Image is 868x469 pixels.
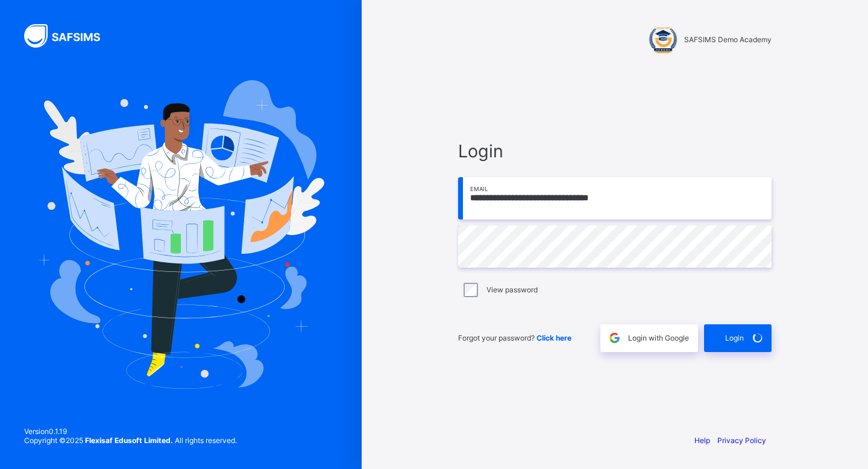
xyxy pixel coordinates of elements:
[85,436,173,445] strong: Flexisaf Edusoft Limited.
[717,436,766,445] a: Privacy Policy
[24,427,237,436] span: Version 0.1.19
[608,331,621,345] img: google.396cfc9801f0270233282035f929180a.svg
[24,24,115,48] img: SAFSIMS Logo
[628,333,689,342] span: Login with Google
[486,285,538,294] label: View password
[536,333,571,342] a: Click here
[24,436,237,445] span: Copyright © 2025 All rights reserved.
[694,436,710,445] a: Help
[458,333,571,342] span: Forgot your password?
[725,333,744,342] span: Login
[684,35,772,44] span: SAFSIMS Demo Academy
[37,80,324,389] img: Hero Image
[458,140,772,162] span: Login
